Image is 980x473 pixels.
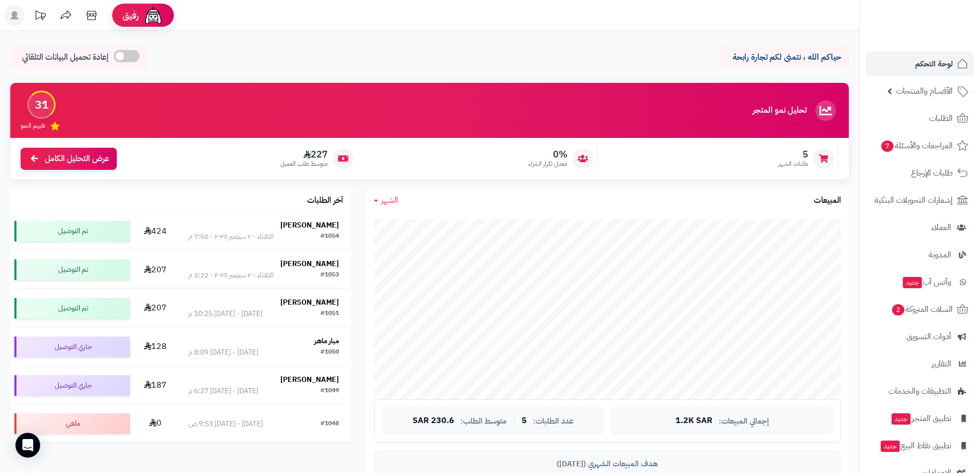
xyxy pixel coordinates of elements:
[134,289,176,327] td: 207
[382,459,833,469] div: هدف المبيعات الشهري ([DATE])
[280,258,339,269] strong: [PERSON_NAME]
[413,416,454,426] span: 230.6 SAR
[307,196,343,205] h3: آخر الطلبات
[320,347,339,358] div: #1050
[280,149,328,160] span: 227
[320,232,339,242] div: #1054
[143,5,164,26] img: ai-face.png
[896,84,953,98] span: الأقسام والمنتجات
[866,188,974,213] a: إشعارات التحويلات البنكية
[15,433,40,458] div: Open Intercom Messenger
[320,386,339,396] div: #1049
[875,193,953,207] span: إشعارات التحويلات البنكية
[906,329,951,344] span: أدوات التسويق
[320,270,339,281] div: #1053
[866,379,974,404] a: التطبيقات والخدمات
[866,215,974,240] a: العملاء
[320,419,339,429] div: #1048
[866,106,974,131] a: الطلبات
[460,417,507,426] span: متوسط الطلب:
[866,270,974,294] a: وآتس آبجديد
[880,439,951,453] span: تطبيق نقاط البيع
[14,413,130,434] div: ملغي
[719,417,769,426] span: إجمالي المبيعات:
[866,133,974,158] a: المراجعات والأسئلة7
[134,328,176,366] td: 128
[134,212,176,250] td: 424
[280,297,339,308] strong: [PERSON_NAME]
[280,374,339,385] strong: [PERSON_NAME]
[891,302,953,317] span: السلات المتروكة
[280,220,339,231] strong: [PERSON_NAME]
[14,259,130,280] div: تم التوصيل
[881,141,894,152] span: 7
[778,149,808,160] span: 5
[528,160,567,168] span: معدل تكرار الشراء
[381,194,398,206] span: الشهر
[814,196,841,205] h3: المبيعات
[880,138,953,153] span: المراجعات والأسئلة
[188,309,262,319] div: [DATE] - [DATE] 10:25 م
[932,357,951,371] span: التقارير
[892,304,904,316] span: 2
[27,5,53,28] a: تحديثات المنصة
[892,413,911,425] span: جديد
[881,441,900,452] span: جديد
[522,416,527,426] span: 5
[929,111,953,126] span: الطلبات
[314,336,339,346] strong: ميار ماهر
[188,232,274,242] div: الثلاثاء - ٢ سبتمبر ٢٠٢٥ - 7:50 م
[890,411,951,426] span: تطبيق المتجر
[866,297,974,322] a: السلات المتروكة2
[911,166,953,180] span: طلبات الإرجاع
[320,309,339,319] div: #1051
[280,160,328,168] span: متوسط طلب العميل
[533,417,574,426] span: عدد الطلبات:
[866,433,974,458] a: تطبيق نقاط البيعجديد
[22,51,109,63] span: إعادة تحميل البيانات التلقائي
[14,337,130,357] div: جاري التوصيل
[866,352,974,376] a: التقارير
[21,121,45,130] span: تقييم النمو
[753,106,807,115] h3: تحليل نمو المتجر
[374,195,398,206] a: الشهر
[902,275,951,289] span: وآتس آب
[866,324,974,349] a: أدوات التسويق
[866,406,974,431] a: تطبيق المتجرجديد
[21,148,117,170] a: عرض التحليل الكامل
[14,375,130,396] div: جاري التوصيل
[675,416,712,426] span: 1.2K SAR
[931,220,951,235] span: العملاء
[513,417,515,425] span: |
[188,270,274,281] div: الثلاثاء - ٢ سبتمبر ٢٠٢٥ - 3:22 م
[14,298,130,319] div: تم التوصيل
[188,386,258,396] div: [DATE] - [DATE] 6:27 م
[910,28,970,49] img: logo-2.png
[929,248,951,262] span: المدونة
[122,9,139,22] span: رفيق
[915,57,953,71] span: لوحة التحكم
[134,405,176,442] td: 0
[728,51,841,63] p: حياكم الله ، نتمنى لكم تجارة رابحة
[188,347,258,358] div: [DATE] - [DATE] 8:09 م
[778,160,808,168] span: طلبات الشهر
[903,277,922,288] span: جديد
[866,242,974,267] a: المدونة
[134,366,176,405] td: 187
[866,161,974,185] a: طلبات الإرجاع
[14,221,130,241] div: تم التوصيل
[134,251,176,289] td: 207
[888,384,951,398] span: التطبيقات والخدمات
[866,51,974,76] a: لوحة التحكم
[45,153,109,165] span: عرض التحليل الكامل
[528,149,567,160] span: 0%
[188,419,263,429] div: [DATE] - [DATE] 9:53 ص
